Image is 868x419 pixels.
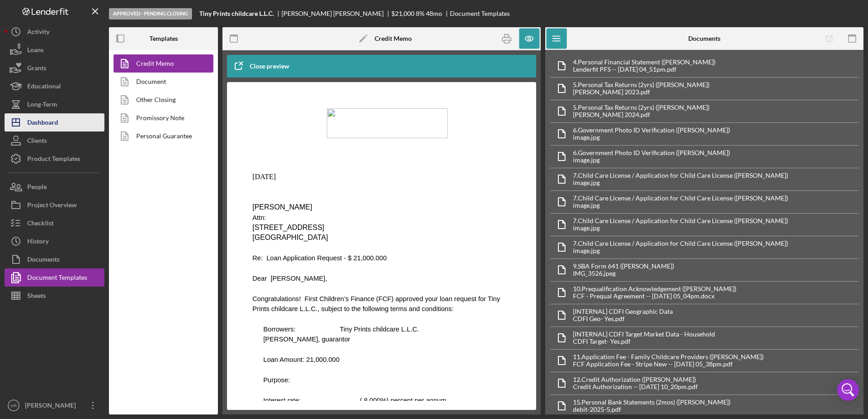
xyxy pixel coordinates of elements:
button: Sheets [5,287,104,305]
div: 11. Application Fee - Family Childcare Providers ([PERSON_NAME]) [573,353,764,361]
div: [PERSON_NAME] 2024.pdf [573,111,710,118]
iframe: Rich Text Area [245,91,518,401]
button: HR[PERSON_NAME] [5,396,104,414]
button: Activity [5,23,104,41]
div: Dashboard [27,113,58,134]
div: Lenderfit PFS -- [DATE] 04_51pm.pdf [573,66,715,73]
div: Credit Authorization -- [DATE] 10_20pm.pdf [573,383,698,390]
button: Product Templates [5,150,104,168]
div: image.jpg [573,156,730,164]
a: Personal Guarantee [113,127,209,145]
div: [INTERNAL] CDFI Target Market Data - Household [573,331,715,338]
div: IMG_3526.jpeg [573,270,674,277]
button: Document Templates [5,268,104,287]
button: Checklist [5,214,104,232]
div: FCF Application Fee - Stripe New -- [DATE] 05_38pm.pdf [573,361,764,368]
div: 15. Personal Bank Statements (2mos) ([PERSON_NAME]) [573,399,730,406]
button: Close preview [227,57,298,75]
div: 5. Personal Tax Returns (2yrs) ([PERSON_NAME]) [573,104,710,111]
div: Documents [27,250,59,271]
div: Educational [27,77,61,97]
span: Interest rate: ( 8.000%) percent per annum [18,306,201,313]
b: Tiny Prints childcare L.L.C. [199,10,274,17]
a: Promissory Note [113,109,209,127]
div: Loans [27,41,44,61]
div: 6. Government Photo ID Verification ([PERSON_NAME]) [573,127,730,134]
div: Open Intercom Messenger [837,379,859,401]
text: HR [10,403,17,408]
b: Credit Memo [375,35,412,42]
button: History [5,232,104,250]
span: $21,000 [391,10,414,17]
div: Product Templates [27,150,80,170]
div: 8 % [416,10,424,17]
button: Dashboard [5,113,104,132]
a: Documents [5,250,104,268]
div: image.jpg [573,247,788,254]
div: image.jpg [573,179,788,186]
button: Project Overview [5,196,104,214]
div: 5. Personal Tax Returns (2yrs) ([PERSON_NAME]) [573,81,710,88]
div: Sheets [27,287,46,307]
div: History [27,232,49,253]
a: Other Closing [113,91,209,109]
div: 9. SBA Form 641 ([PERSON_NAME]) [573,263,674,270]
a: Long-Term [5,95,104,113]
button: Clients [5,132,104,150]
div: [INTERNAL] CDFI Geographic Data [573,308,673,315]
div: Close preview [250,57,289,75]
b: Documents [688,35,720,42]
div: 7. Child Care License / Application for Child Care License ([PERSON_NAME]) [573,217,788,224]
div: 10. Prequalification Acknowledgement ([PERSON_NAME]) [573,285,736,292]
div: 7. Child Care License / Application for Child Care License ([PERSON_NAME]) [573,195,788,202]
div: Grants [27,59,46,79]
div: [PERSON_NAME] [23,396,82,417]
div: [PERSON_NAME] [PERSON_NAME] [281,10,391,17]
div: Checklist [27,214,54,234]
div: Project Overview [27,196,77,216]
div: Document Templates [27,268,87,289]
div: image.jpg [573,202,788,209]
div: image.jpg [573,224,788,232]
div: People [27,178,47,198]
div: CDFI Geo- Yes.pdf [573,315,673,322]
div: Long-Term [27,95,57,116]
button: Grants [5,59,104,77]
div: Activity [27,23,49,43]
div: 7. Child Care License / Application for Child Care License ([PERSON_NAME]) [573,240,788,247]
a: Credit Memo [113,54,209,73]
a: People [5,178,104,196]
div: 6. Government Photo ID Verification ([PERSON_NAME]) [573,149,730,156]
b: Templates [149,35,178,42]
div: 7. Child Care License / Application for Child Care License ([PERSON_NAME]) [573,172,788,179]
div: 48 mo [426,10,442,17]
button: Educational [5,77,104,95]
button: Loans [5,41,104,59]
div: Document Templates [450,10,510,17]
div: FCF - Prequal Agreement -- [DATE] 05_04pm.docx [573,292,736,300]
div: debit-2025-5.pdf [573,406,730,413]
